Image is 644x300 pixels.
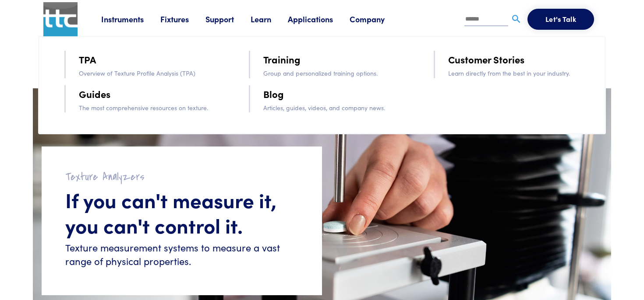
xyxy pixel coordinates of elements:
a: TPA [79,52,96,67]
a: Guides [79,86,110,101]
h2: Texture Analyzers [65,170,298,184]
a: Instruments [101,14,160,24]
a: Fixtures [160,14,205,24]
a: Training [263,52,301,67]
a: Support [205,14,251,24]
p: The most comprehensive resources on texture. [79,103,224,112]
a: Customer Stories [448,52,524,67]
a: Learn [251,14,288,24]
p: Articles, guides, videos, and company news. [263,103,409,112]
h1: If you can't measure it, you can't control it. [65,187,298,237]
img: ttc_logo_1x1_v1.0.png [43,2,78,36]
p: Overview of Texture Profile Analysis (TPA) [79,68,224,78]
h6: Texture measurement systems to measure a vast range of physical properties. [65,241,298,268]
button: Let's Talk [527,9,594,30]
p: Group and personalized training options. [263,68,409,78]
a: Blog [263,86,284,101]
a: Company [350,14,401,24]
p: Learn directly from the best in your industry. [448,68,594,78]
a: Applications [288,14,350,24]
